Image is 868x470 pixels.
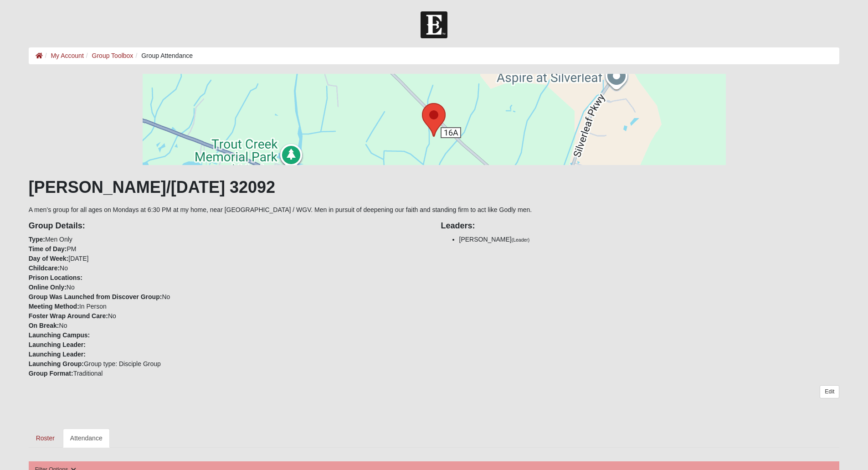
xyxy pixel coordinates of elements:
strong: Launching Group: [29,360,84,367]
h4: Group Details: [29,221,427,231]
li: Group Attendance [133,51,193,61]
a: Group Toolbox [92,52,134,59]
strong: Group Was Launched from Discover Group: [29,293,162,300]
strong: Type: [29,236,45,243]
strong: Meeting Method: [29,303,79,310]
a: Attendance [63,429,110,448]
strong: Day of Week: [29,255,69,262]
strong: Prison Locations: [29,274,82,281]
h1: [PERSON_NAME]/[DATE] 32092 [29,177,840,197]
a: Edit [820,385,839,398]
strong: Online Only: [29,284,67,291]
strong: On Break: [29,322,59,329]
strong: Launching Leader: [29,351,86,358]
img: Church of Eleven22 Logo [421,11,447,38]
small: (Leader) [512,237,530,243]
strong: Launching Leader: [29,341,86,348]
h4: Leaders: [441,221,840,231]
li: [PERSON_NAME] [459,235,840,244]
a: My Account [51,52,83,59]
div: Men Only PM [DATE] No No No In Person No No Group type: Disciple Group Traditional [22,215,434,378]
strong: Childcare: [29,264,60,272]
strong: Group Format: [29,370,73,377]
a: Roster [29,429,62,448]
strong: Launching Campus: [29,331,90,339]
strong: Foster Wrap Around Care: [29,312,108,320]
div: A men’s group for all ages on Mondays at 6:30 PM at my home, near [GEOGRAPHIC_DATA] / WGV. Men in... [29,74,840,448]
strong: Time of Day: [29,245,67,253]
